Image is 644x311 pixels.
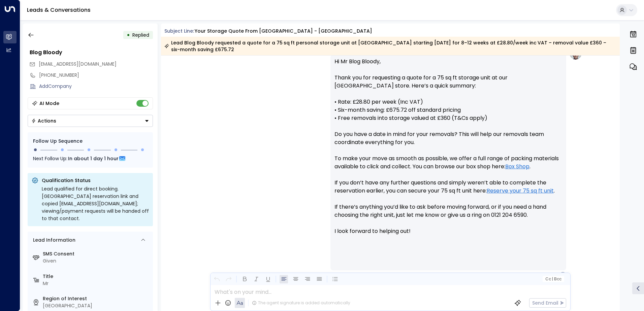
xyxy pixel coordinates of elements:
span: In about 1 day 1 hour [68,155,119,162]
div: Given [43,257,150,265]
label: Title [43,273,150,280]
label: Region of Interest [43,295,150,302]
a: Box Shop [505,163,529,171]
label: SMS Consent [43,250,150,257]
div: G [559,272,566,278]
div: Your storage quote from [GEOGRAPHIC_DATA] - [GEOGRAPHIC_DATA] [195,28,372,35]
p: Hi Mr Blog Bloody, Thank you for requesting a quote for a 75 sq ft storage unit at our [GEOGRAPHI... [334,58,562,243]
span: Subject Line: [164,28,194,34]
p: Qualification Status [42,177,149,184]
div: Mr [43,280,150,287]
div: The agent signature is added automatically [252,300,350,306]
button: Redo [224,275,233,283]
div: Actions [31,118,56,124]
div: [GEOGRAPHIC_DATA] [43,302,150,309]
span: | [552,277,553,281]
span: ghhgh.gjjj@gmail.com [39,61,117,68]
div: • [127,29,130,41]
a: Leads & Conversations [27,6,91,14]
button: Actions [28,115,153,127]
span: Replied [132,32,149,38]
button: Cc|Bcc [542,276,564,282]
div: AI Mode [39,100,59,107]
div: Next Follow Up: [33,155,148,162]
div: AddCompany [39,83,153,90]
button: Undo [213,275,221,283]
div: [PHONE_NUMBER] [39,72,153,79]
a: Reserve your 75 sq ft unit [487,187,554,195]
span: [EMAIL_ADDRESS][DOMAIN_NAME] [39,61,117,67]
div: Blog Bloody [30,48,153,57]
div: Lead Information [31,237,75,244]
div: Follow Up Sequence [33,138,148,145]
div: Button group with a nested menu [28,115,153,127]
span: Cc Bcc [545,277,561,281]
div: Lead qualified for direct booking. [GEOGRAPHIC_DATA] reservation link and copied [EMAIL_ADDRESS][... [42,185,149,222]
div: Lead Blog Bloody requested a quote for a 75 sq ft personal storage unit at [GEOGRAPHIC_DATA] star... [164,39,616,53]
